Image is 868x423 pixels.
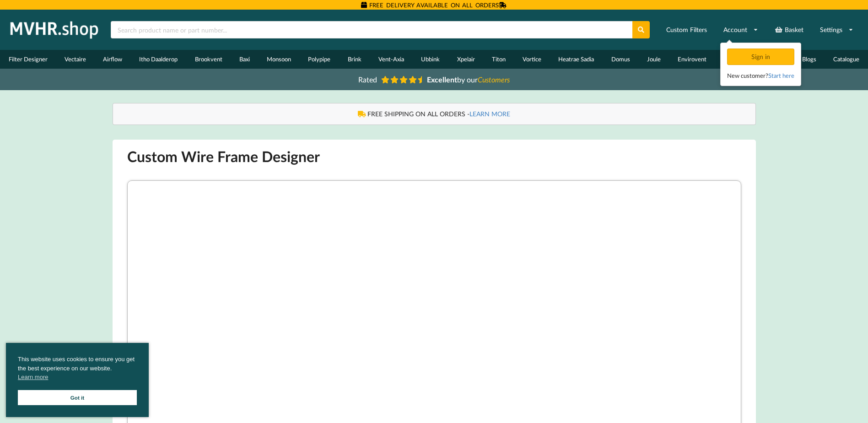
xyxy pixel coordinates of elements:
[259,50,300,69] a: Monsoon
[427,75,510,84] span: by our
[469,110,510,118] a: LEARN MORE
[638,50,669,69] a: Joule
[56,50,94,69] a: Vectaire
[18,355,137,384] span: This website uses cookies to ensure you get the best experience on our website.
[550,50,603,69] a: Heatrae Sadia
[231,50,258,69] a: Baxi
[370,50,412,69] a: Vent-Axia
[339,50,370,69] a: Brink
[122,109,746,119] div: FREE SHIPPING ON ALL ORDERS -
[478,75,510,84] i: Customers
[669,50,715,69] a: Envirovent
[6,343,149,417] div: cookieconsent
[778,50,825,69] a: Short Blogs
[186,50,231,69] a: Brookvent
[727,49,794,65] div: Sign in
[6,18,102,41] img: mvhr.shop.png
[427,75,457,84] b: Excellent
[514,50,550,69] a: Vortice
[18,390,137,405] a: Got it cookie
[131,50,186,69] a: Itho Daalderop
[127,147,741,166] h1: Custom Wire Frame Designer
[483,50,514,69] a: Titon
[448,50,483,69] a: Xpelair
[300,50,339,69] a: Polypipe
[413,50,448,69] a: Ubbink
[352,72,517,87] a: Rated Excellentby ourCustomers
[715,50,749,69] a: Nuaire
[603,50,638,69] a: Domus
[95,50,131,69] a: Airflow
[769,22,809,38] a: Basket
[814,22,859,38] a: Settings
[727,53,796,60] a: Sign in
[727,71,794,80] div: New customer?
[111,21,632,38] input: Search product name or part number...
[18,373,48,382] a: cookies - Learn more
[768,72,794,79] a: Start here
[358,75,377,84] span: Rated
[660,22,713,38] a: Custom Filters
[825,50,868,69] a: Catalogue
[717,22,764,38] a: Account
